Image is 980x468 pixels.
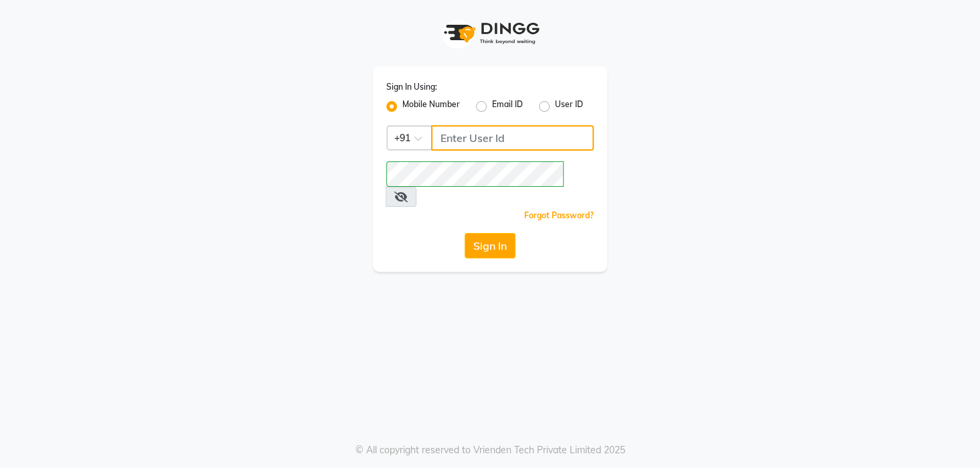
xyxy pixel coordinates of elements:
[386,81,437,93] label: Sign In Using:
[402,98,460,114] label: Mobile Number
[524,210,594,220] a: Forgot Password?
[555,98,583,114] label: User ID
[436,13,544,53] img: logo1.svg
[492,98,523,114] label: Email ID
[465,233,515,258] button: Sign In
[431,125,594,151] input: Username
[386,161,564,187] input: Username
